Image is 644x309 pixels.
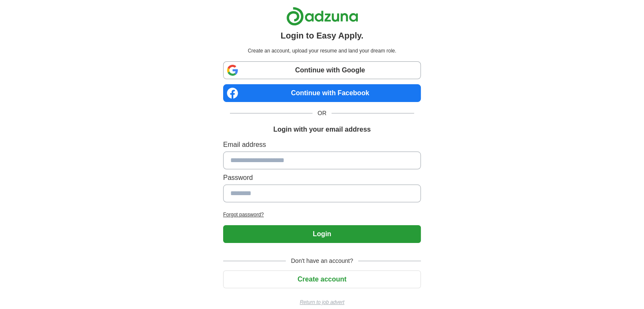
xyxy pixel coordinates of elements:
[223,140,421,150] label: Email address
[223,84,421,102] a: Continue with Facebook
[223,276,421,283] a: Create account
[223,298,421,306] a: Return to job advert
[273,124,370,135] h1: Login with your email address
[223,173,421,183] label: Password
[312,109,332,118] span: OR
[223,225,421,243] button: Login
[223,211,421,218] a: Forgot password?
[223,61,421,79] a: Continue with Google
[223,270,421,288] button: Create account
[225,47,419,55] p: Create an account, upload your resume and land your dream role.
[286,7,358,26] img: Adzuna logo
[286,257,358,265] span: Don't have an account?
[281,29,364,42] h1: Login to Easy Apply.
